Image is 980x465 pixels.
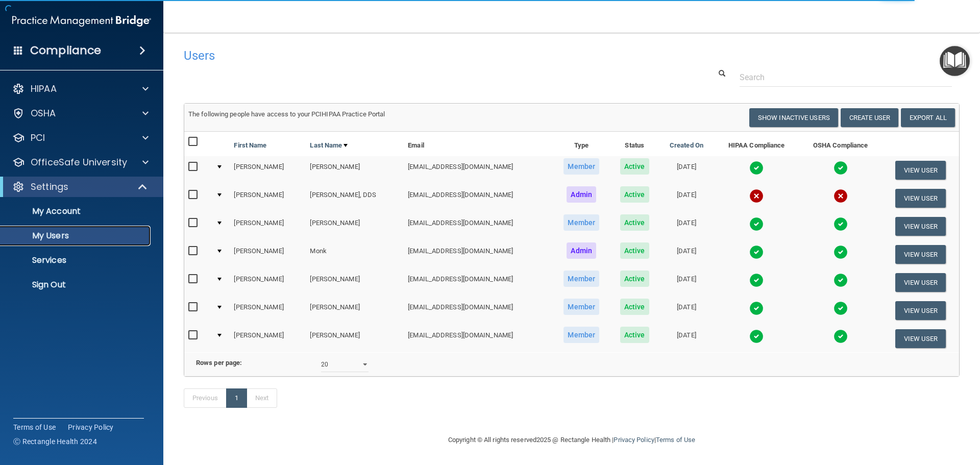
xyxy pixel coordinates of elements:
[404,325,553,352] td: [EMAIL_ADDRESS][DOMAIN_NAME]
[184,49,630,62] h4: Users
[31,132,45,144] p: PCI
[404,268,553,297] td: [EMAIL_ADDRESS][DOMAIN_NAME]
[799,132,881,156] th: OSHA Compliance
[659,240,714,268] td: [DATE]
[895,301,946,320] button: View User
[749,217,764,231] img: tick.e7d51cea.svg
[834,245,848,259] img: tick.e7d51cea.svg
[7,280,146,290] p: Sign Out
[563,214,599,231] span: Member
[895,217,946,236] button: View User
[620,214,649,231] span: Active
[659,156,714,184] td: [DATE]
[749,108,838,127] button: Show Inactive Users
[567,186,596,203] span: Admin
[404,184,553,212] td: [EMAIL_ADDRESS][DOMAIN_NAME]
[749,273,764,287] img: tick.e7d51cea.svg
[7,231,146,241] p: My Users
[749,245,764,259] img: tick.e7d51cea.svg
[230,268,306,297] td: [PERSON_NAME]
[740,68,952,87] input: Search
[553,132,610,156] th: Type
[234,139,266,152] a: First Name
[230,184,306,212] td: [PERSON_NAME]
[841,108,898,127] button: Create User
[834,189,848,203] img: cross.ca9f0e7f.svg
[895,161,946,180] button: View User
[196,359,242,366] b: Rows per page:
[749,161,764,175] img: tick.e7d51cea.svg
[620,242,649,259] span: Active
[31,83,57,95] p: HIPAA
[230,325,306,352] td: [PERSON_NAME]
[803,393,968,433] iframe: Drift Widget Chat Controller
[404,212,553,240] td: [EMAIL_ADDRESS][DOMAIN_NAME]
[230,212,306,240] td: [PERSON_NAME]
[226,388,247,408] a: 1
[895,273,946,292] button: View User
[13,422,56,432] a: Terms of Use
[31,156,127,168] p: OfficeSafe University
[620,186,649,203] span: Active
[656,436,695,444] a: Terms of Use
[614,436,654,444] a: Privacy Policy
[12,181,148,193] a: Settings
[12,107,149,119] a: OSHA
[620,299,649,315] span: Active
[670,139,703,152] a: Created On
[749,329,764,344] img: tick.e7d51cea.svg
[13,436,97,447] span: Ⓒ Rectangle Health 2024
[385,424,758,456] div: Copyright © All rights reserved 2025 @ Rectangle Health | |
[620,271,649,287] span: Active
[306,297,404,325] td: [PERSON_NAME]
[834,301,848,315] img: tick.e7d51cea.svg
[404,297,553,325] td: [EMAIL_ADDRESS][DOMAIN_NAME]
[567,242,596,259] span: Admin
[306,325,404,352] td: [PERSON_NAME]
[940,46,970,76] button: Open Resource Center
[563,327,599,343] span: Member
[563,158,599,175] span: Member
[749,189,764,203] img: cross.ca9f0e7f.svg
[659,268,714,297] td: [DATE]
[230,240,306,268] td: [PERSON_NAME]
[563,299,599,315] span: Member
[12,132,149,144] a: PCI
[834,217,848,231] img: tick.e7d51cea.svg
[7,206,146,216] p: My Account
[247,388,277,408] a: Next
[659,325,714,352] td: [DATE]
[230,156,306,184] td: [PERSON_NAME]
[306,212,404,240] td: [PERSON_NAME]
[610,132,659,156] th: Status
[230,297,306,325] td: [PERSON_NAME]
[834,273,848,287] img: tick.e7d51cea.svg
[901,108,955,127] a: Export All
[306,156,404,184] td: [PERSON_NAME]
[188,110,385,118] span: The following people have access to your PCIHIPAA Practice Portal
[306,240,404,268] td: Monk
[31,107,56,119] p: OSHA
[30,43,101,58] h4: Compliance
[12,83,149,95] a: HIPAA
[834,329,848,344] img: tick.e7d51cea.svg
[68,422,114,432] a: Privacy Policy
[620,158,649,175] span: Active
[7,255,146,265] p: Services
[895,189,946,208] button: View User
[306,268,404,297] td: [PERSON_NAME]
[404,240,553,268] td: [EMAIL_ADDRESS][DOMAIN_NAME]
[404,132,553,156] th: Email
[834,161,848,175] img: tick.e7d51cea.svg
[714,132,799,156] th: HIPAA Compliance
[659,297,714,325] td: [DATE]
[659,212,714,240] td: [DATE]
[895,329,946,348] button: View User
[659,184,714,212] td: [DATE]
[749,301,764,315] img: tick.e7d51cea.svg
[895,245,946,264] button: View User
[620,327,649,343] span: Active
[563,271,599,287] span: Member
[12,11,151,31] img: PMB logo
[184,388,227,408] a: Previous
